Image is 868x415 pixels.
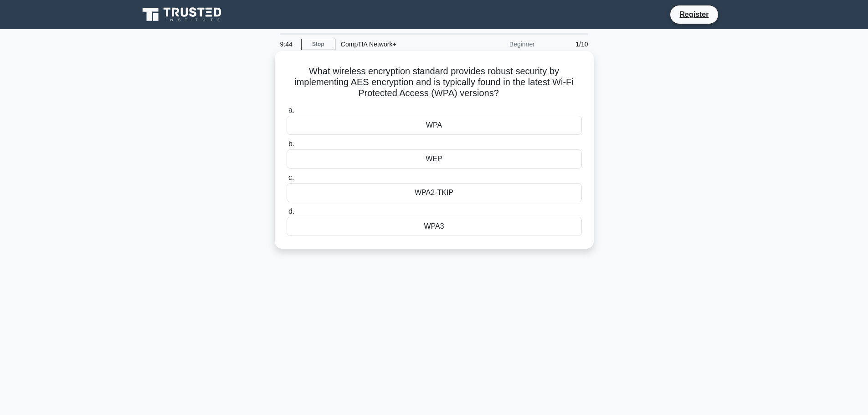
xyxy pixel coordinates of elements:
span: a. [288,106,294,114]
div: WPA3 [287,217,582,236]
div: CompTIA Network+ [335,35,461,53]
h5: What wireless encryption standard provides robust security by implementing AES encryption and is ... [286,66,583,99]
span: d. [288,207,294,215]
a: Stop [301,39,335,50]
div: WPA [287,116,582,135]
div: 9:44 [275,35,301,53]
span: c. [288,174,294,181]
a: Register [674,9,714,20]
div: WEP [287,149,582,169]
span: b. [288,140,294,148]
div: Beginner [461,35,540,53]
div: WPA2-TKIP [287,183,582,202]
div: 1/10 [540,35,594,53]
